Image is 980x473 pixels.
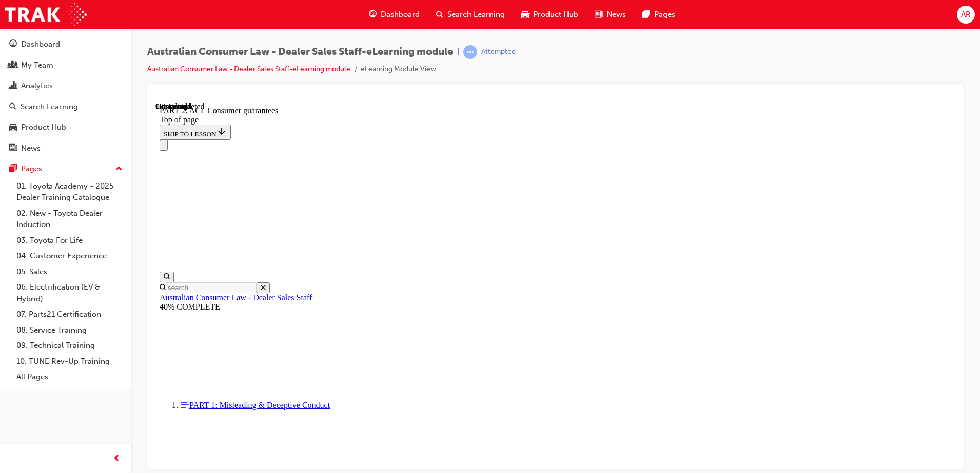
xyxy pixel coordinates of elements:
span: learningRecordVerb_ATTEMPT-icon [463,45,477,59]
span: AR [961,9,971,20]
li: eLearning Module View [361,64,436,75]
span: people-icon [9,61,17,70]
div: My Team [21,59,53,71]
a: car-iconProduct Hub [513,4,586,25]
img: Trak [5,3,87,26]
a: Dashboard [4,35,127,54]
span: guage-icon [9,40,17,49]
button: Open search menu [4,170,18,180]
div: Dashboard [21,38,60,50]
span: pages-icon [9,164,17,174]
div: News [21,142,41,154]
span: news-icon [9,144,17,153]
span: Australian Consumer Law - Dealer Sales Staff-eLearning module [147,46,453,58]
span: SKIP TO LESSON [8,28,71,36]
a: My Team [4,56,127,75]
a: Search Learning [4,97,127,116]
span: pages-icon [642,8,650,21]
div: Analytics [21,80,53,92]
button: Pages [4,159,127,178]
div: Product Hub [21,121,66,133]
a: Analytics [4,76,127,95]
a: pages-iconPages [634,4,683,25]
span: up-icon [115,162,123,176]
button: Close search menu [101,180,114,191]
div: 40% COMPLETE [4,200,796,210]
div: Attempted [481,47,516,57]
a: 01. Toyota Academy - 2025 Dealer Training Catalogue [12,178,127,205]
button: AR [957,6,975,24]
a: 05. Sales [12,264,127,280]
a: 06. Electrification (EV & Hybrid) [12,279,127,306]
button: DashboardMy TeamAnalyticsSearch LearningProduct HubNews [4,33,127,159]
span: search-icon [9,102,16,112]
a: 04. Customer Experience [12,248,127,264]
a: guage-iconDashboard [361,4,428,25]
div: Search Learning [21,101,78,113]
span: car-icon [521,8,529,21]
a: Australian Consumer Law - Dealer Sales Staff [4,191,156,200]
a: Product Hub [4,118,127,137]
span: car-icon [9,123,17,132]
a: search-iconSearch Learning [428,4,513,25]
a: 10. TUNE Rev-Up Training [12,354,127,369]
a: News [4,139,127,158]
a: All Pages [12,369,127,385]
div: PART 2: ACL Consumer guarantees [4,4,796,13]
a: news-iconNews [586,4,634,25]
button: SKIP TO LESSON [4,23,75,38]
span: chart-icon [9,81,17,91]
div: Pages [21,163,42,175]
span: prev-icon [113,453,121,465]
span: news-icon [595,8,602,21]
input: Search [10,180,101,191]
a: Australian Consumer Law - Dealer Sales Staff-eLearning module [147,65,350,73]
span: Pages [654,9,675,20]
a: 03. Toyota For Life [12,233,127,249]
span: guage-icon [369,8,377,21]
span: | [457,46,459,58]
a: 08. Service Training [12,322,127,338]
a: 09. Technical Training [12,338,127,354]
span: Dashboard [381,9,420,20]
span: search-icon [436,8,443,21]
span: Product Hub [533,9,578,20]
a: 02. New - Toyota Dealer Induction [12,205,127,233]
button: Close navigation menu [4,38,12,49]
a: 07. Parts21 Certification [12,306,127,322]
span: News [606,9,626,20]
div: Top of page [4,13,796,23]
span: Search Learning [447,9,505,20]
